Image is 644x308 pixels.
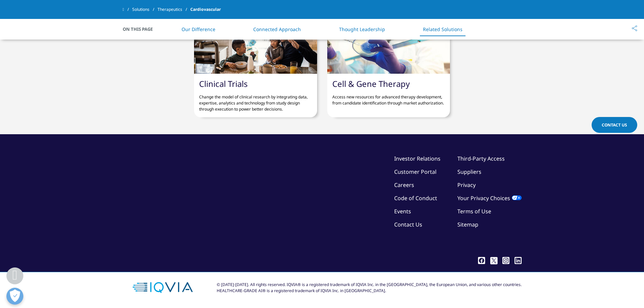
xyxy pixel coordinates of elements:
a: Clinical Trials [199,78,248,89]
a: Terms of Use [457,208,491,215]
p: Change the model of clinical research by integrating data, expertise, analytics and technology fr... [199,89,312,112]
a: Solutions [132,3,158,16]
div: © [DATE]-[DATE]. All rights reserved. IQVIA® is a registered trademark of IQVIA Inc. in the [GEOG... [217,282,522,294]
a: Your Privacy Choices [457,194,522,202]
a: Investor Relations [394,155,440,162]
a: Thought Leadership [339,26,385,32]
a: Therapeutics [158,3,190,16]
a: Our Difference [182,26,215,32]
a: Code of Conduct [394,194,437,202]
a: Careers [394,181,414,189]
span: Contact Us [602,122,627,128]
a: Sitemap [457,221,478,228]
a: Contact Us [394,221,422,228]
a: Related Solutions [423,26,462,32]
a: Events [394,208,411,215]
a: Customer Portal [394,168,436,175]
a: Contact Us [592,117,637,133]
p: Access new resources for advanced therapy development, from candidate identification through mark... [332,89,445,106]
span: On This Page [123,26,160,32]
a: Third-Party Access [457,155,505,162]
a: Connected Approach [253,26,301,32]
a: Cell & Gene Therapy [332,78,410,89]
a: Suppliers [457,168,481,175]
a: Privacy [457,181,476,189]
span: Cardiovascular [190,3,221,16]
button: Open Preferences [6,288,23,305]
